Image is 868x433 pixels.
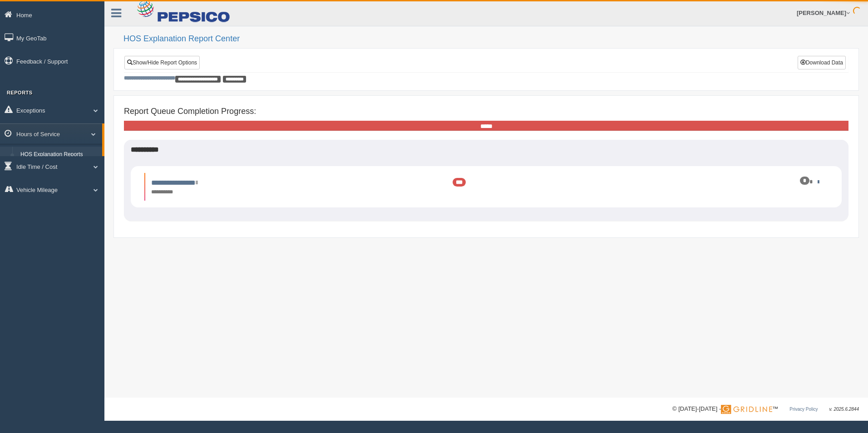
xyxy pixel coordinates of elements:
[798,56,846,69] button: Download Data
[721,405,772,414] img: Gridline
[672,404,859,414] div: © [DATE]-[DATE] - ™
[829,407,859,412] span: v. 2025.6.2844
[16,147,102,163] a: HOS Explanation Reports
[124,56,200,69] a: Show/Hide Report Options
[123,34,859,44] h2: HOS Explanation Report Center
[124,107,848,116] h4: Report Queue Completion Progress:
[789,407,818,412] a: Privacy Policy
[144,173,828,201] li: Expand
